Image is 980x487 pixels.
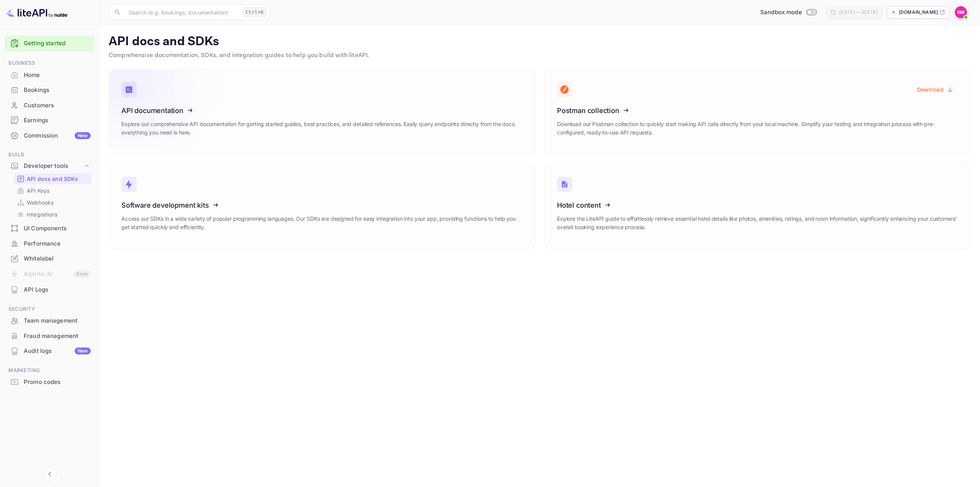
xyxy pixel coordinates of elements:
[24,254,91,263] div: Whitelabel
[5,221,95,236] div: UI Components
[121,215,523,231] p: Access our SDKs in a wide variety of popular programming languages. Our SDKs are designed for eas...
[24,39,91,48] a: Getting started
[14,185,91,196] div: API Keys
[121,107,523,115] h3: API documentation
[121,120,523,137] p: Explore our comprehensive API documentation for getting started guides, best practices, and detai...
[75,132,91,139] div: New
[5,98,95,113] div: Customers
[913,82,958,97] button: Download
[27,198,54,207] p: Webhooks
[75,348,91,354] div: New
[557,107,958,115] h3: Postman collection
[24,101,91,110] div: Customers
[14,173,91,184] div: API docs and SDKs
[121,201,523,209] h3: Software development kits
[5,128,95,143] div: CommissionNew
[5,98,95,112] a: Customers
[5,375,95,389] a: Promo codes
[5,251,95,266] a: Whitelabel
[5,344,95,358] a: Audit logsNew
[5,59,95,67] span: Business
[5,282,95,297] div: API Logs
[5,236,95,251] a: Performance
[24,316,91,325] div: Team management
[5,159,95,173] div: Developer tools
[27,175,78,183] p: API docs and SDKs
[5,36,95,51] div: Getting started
[5,313,95,328] a: Team management
[24,116,91,125] div: Earnings
[109,34,971,49] p: API docs and SDKs
[243,7,266,17] div: Ctrl+K
[557,201,958,209] h3: Hotel content
[24,332,91,341] div: Fraud management
[5,305,95,313] span: Security
[5,329,95,343] a: Fraud management
[5,282,95,297] a: API Logs
[5,68,95,82] a: Home
[839,9,877,16] div: [DATE] — [DATE]
[14,197,91,208] div: Webhooks
[24,86,91,95] div: Bookings
[109,51,971,60] p: Comprehensive documentation, SDKs, and integration guides to help you build with liteAPI.
[5,366,95,375] span: Marketing
[6,6,67,18] img: LiteAPI logo
[24,224,91,233] div: UI Components
[557,215,958,231] p: Explore the LiteAPI guide to effortlessly retrieve essential hotel details like photos, amenities...
[5,236,95,251] div: Performance
[5,251,95,266] div: Whitelabel
[544,164,971,249] a: Hotel contentExplore the LiteAPI guide to effortlessly retrieve essential hotel details like phot...
[5,83,95,97] a: Bookings
[27,210,57,218] p: Integrations
[899,9,938,16] p: [DOMAIN_NAME]
[24,239,91,248] div: Performance
[43,467,57,481] button: Collapse navigation
[5,68,95,83] div: Home
[17,210,88,218] a: Integrations
[17,187,88,195] a: API Keys
[5,375,95,390] div: Promo codes
[27,187,49,195] p: API Keys
[5,329,95,344] div: Fraud management
[5,221,95,235] a: UI Components
[5,128,95,143] a: CommissionNew
[17,198,88,207] a: Webhooks
[109,69,535,155] a: API documentationExplore our comprehensive API documentation for getting started guides, best pra...
[24,347,91,356] div: Audit logs
[24,131,91,140] div: Commission
[5,83,95,98] div: Bookings
[14,209,91,220] div: Integrations
[24,378,91,387] div: Promo codes
[757,8,820,17] div: Switch to Production mode
[5,113,95,128] div: Earnings
[17,175,88,183] a: API docs and SDKs
[557,120,958,137] p: Download our Postman collection to quickly start making API calls directly from your local machin...
[955,6,967,18] img: Dylan McLean
[760,8,802,17] span: Sandbox mode
[24,71,91,80] div: Home
[24,285,91,294] div: API Logs
[124,5,240,20] input: Search (e.g. bookings, documentation)
[5,344,95,359] div: Audit logsNew
[109,164,535,249] a: Software development kitsAccess our SDKs in a wide variety of popular programming languages. Our ...
[5,113,95,127] a: Earnings
[24,162,83,171] div: Developer tools
[5,151,95,159] span: Build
